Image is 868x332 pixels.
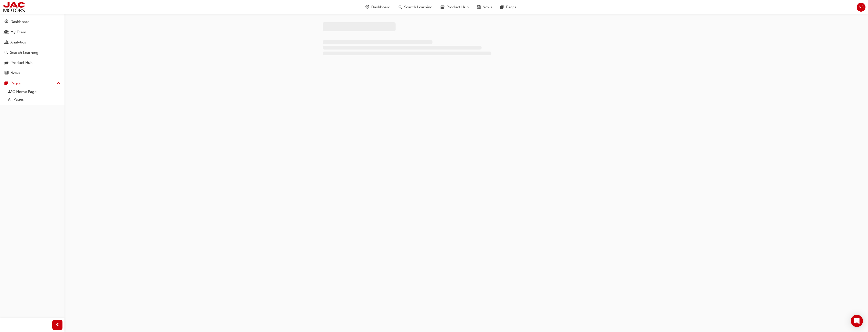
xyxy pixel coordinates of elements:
a: JAC Home Page [6,88,62,96]
button: DashboardMy TeamAnalyticsSearch LearningProduct HubNews [2,16,62,79]
span: Product Hub [446,4,469,10]
a: All Pages [6,96,62,103]
a: Dashboard [2,17,62,27]
div: News [10,70,20,76]
span: chart-icon [5,40,8,45]
span: car-icon [441,4,444,10]
div: Product Hub [10,60,33,66]
a: Search Learning [2,48,62,57]
span: Dashboard [371,4,390,10]
span: News [483,4,492,10]
span: car-icon [5,61,8,65]
button: NS [857,3,865,12]
span: pages-icon [500,4,504,10]
img: jac-portal [3,2,26,13]
span: prev-icon [56,322,59,328]
div: Search Learning [10,50,38,56]
a: Product Hub [2,58,62,67]
a: My Team [2,28,62,37]
div: Analytics [10,39,26,45]
div: My Team [10,29,26,35]
span: pages-icon [5,81,8,86]
div: Dashboard [10,19,30,25]
span: news-icon [5,71,8,76]
span: Pages [506,4,516,10]
a: news-iconNews [473,2,496,12]
span: guage-icon [365,4,369,10]
span: search-icon [5,51,8,55]
span: search-icon [399,4,402,10]
a: search-iconSearch Learning [395,2,437,12]
a: pages-iconPages [496,2,520,12]
a: car-iconProduct Hub [437,2,473,12]
button: Pages [2,79,62,88]
span: people-icon [5,30,8,35]
div: Pages [10,80,21,86]
div: Open Intercom Messenger [851,315,863,327]
span: news-icon [477,4,481,10]
span: guage-icon [5,20,8,24]
span: NS [859,4,863,10]
a: Analytics [2,38,62,47]
a: guage-iconDashboard [361,2,395,12]
span: up-icon [57,80,60,87]
span: Search Learning [404,4,432,10]
a: News [2,68,62,78]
